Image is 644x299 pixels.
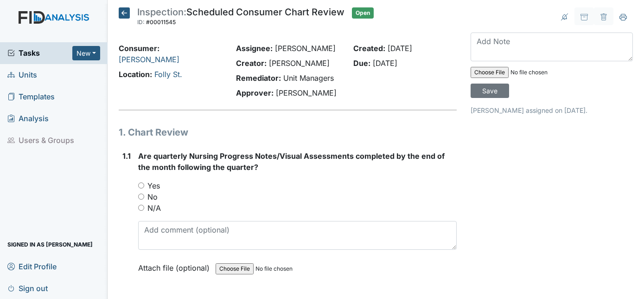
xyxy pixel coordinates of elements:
span: Units [7,68,37,82]
span: [PERSON_NAME] [276,88,337,97]
div: Scheduled Consumer Chart Review [137,7,344,28]
span: Sign out [7,281,48,295]
span: Analysis [7,111,49,126]
span: Are quarterly Nursing Progress Notes/Visual Assessments completed by the end of the month followi... [138,151,445,172]
span: Templates [7,90,55,104]
strong: Location: [119,70,152,79]
a: Tasks [7,47,72,58]
strong: Creator: [236,58,267,68]
span: [DATE] [373,58,397,68]
span: #00011545 [146,19,176,26]
span: Inspection: [137,6,186,18]
label: Attach file (optional) [138,257,213,273]
strong: Consumer: [119,44,159,53]
p: [PERSON_NAME] assigned on [DATE]. [471,105,633,115]
span: Unit Managers [283,73,334,83]
label: Yes [147,180,160,191]
span: ID: [137,19,145,26]
strong: Approver: [236,88,274,97]
strong: Due: [353,58,370,68]
a: Folly St. [154,70,182,79]
label: 1.1 [122,150,131,162]
strong: Remediator: [236,73,281,83]
label: No [147,191,158,202]
strong: Assignee: [236,44,273,53]
input: No [138,194,144,200]
span: Signed in as [PERSON_NAME] [7,237,93,252]
span: [PERSON_NAME] [275,44,336,53]
a: [PERSON_NAME] [119,55,179,64]
span: [DATE] [388,44,412,53]
input: Yes [138,182,144,188]
span: Open [352,7,374,19]
input: Save [471,84,509,98]
span: [PERSON_NAME] [269,58,330,68]
input: N/A [138,205,144,211]
label: N/A [147,202,161,214]
span: Edit Profile [7,259,57,273]
button: New [72,46,100,60]
strong: Created: [353,44,385,53]
h1: 1. Chart Review [119,125,457,139]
